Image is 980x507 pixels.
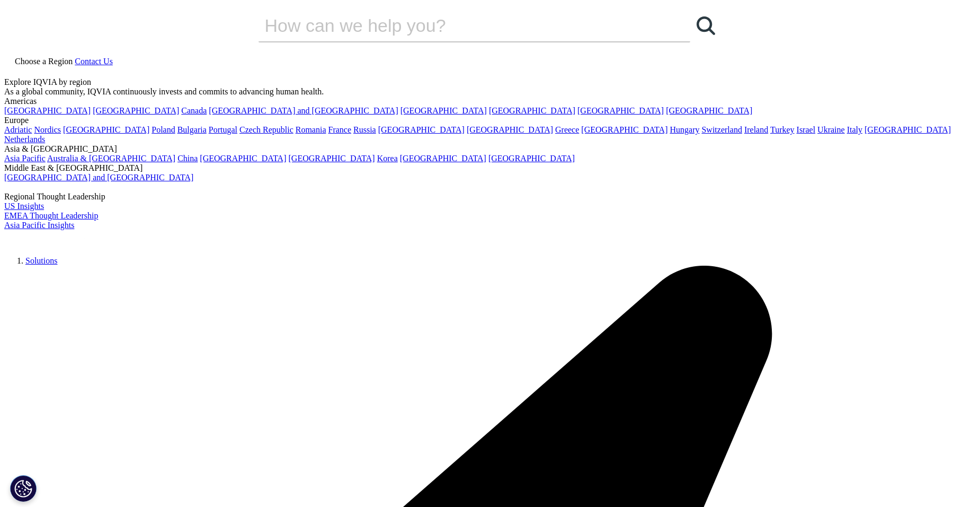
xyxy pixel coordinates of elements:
a: EMEA Thought Leadership [4,211,98,220]
a: [GEOGRAPHIC_DATA] [400,106,487,115]
div: Europe [4,116,976,125]
a: Asia Pacific Insights [4,221,74,230]
a: Australia & [GEOGRAPHIC_DATA] [47,154,175,163]
a: [GEOGRAPHIC_DATA] [4,106,91,115]
a: [GEOGRAPHIC_DATA] [581,125,667,134]
a: Ireland [744,125,768,134]
a: Hungary [670,125,699,134]
a: Netherlands [4,135,45,144]
div: Middle East & [GEOGRAPHIC_DATA] [4,163,976,173]
img: IQVIA Healthcare Information Technology and Pharma Clinical Research Company [4,230,89,246]
a: Italy [847,125,862,134]
a: Poland [152,125,175,134]
a: Bulgaria [177,125,207,134]
a: Search [690,10,722,41]
input: Search [259,10,660,41]
a: Czech Republic [239,125,293,134]
a: France [328,125,352,134]
a: US Insights [4,202,44,211]
a: [GEOGRAPHIC_DATA] [489,106,575,115]
a: Switzerland [701,125,742,134]
a: Canada [181,106,207,115]
a: Korea [377,154,398,163]
a: [GEOGRAPHIC_DATA] [400,154,486,163]
a: Romania [296,125,326,134]
a: [GEOGRAPHIC_DATA] [467,125,553,134]
a: [GEOGRAPHIC_DATA] [289,154,375,163]
div: Explore IQVIA by region [4,77,976,87]
a: China [177,154,198,163]
a: [GEOGRAPHIC_DATA] [577,106,664,115]
a: Asia Pacific [4,154,46,163]
a: [GEOGRAPHIC_DATA] [666,106,752,115]
svg: Search [697,16,715,35]
a: Portugal [209,125,237,134]
div: Regional Thought Leadership [4,192,976,202]
a: [GEOGRAPHIC_DATA] and [GEOGRAPHIC_DATA] [4,173,193,182]
a: [GEOGRAPHIC_DATA] [200,154,286,163]
a: Turkey [770,125,795,134]
button: Configuración de cookies [10,475,37,502]
a: Greece [555,125,579,134]
a: [GEOGRAPHIC_DATA] and [GEOGRAPHIC_DATA] [209,106,398,115]
a: Ukraine [817,125,845,134]
a: [GEOGRAPHIC_DATA] [63,125,149,134]
div: As a global community, IQVIA continuously invests and commits to advancing human health. [4,87,976,97]
a: [GEOGRAPHIC_DATA] [93,106,179,115]
a: Russia [353,125,376,134]
a: [GEOGRAPHIC_DATA] [865,125,951,134]
a: Adriatic [4,125,32,134]
span: Choose a Region [15,57,73,66]
a: Nordics [34,125,61,134]
div: Asia & [GEOGRAPHIC_DATA] [4,144,976,154]
a: Israel [797,125,816,134]
div: Americas [4,97,976,106]
a: Solutions [25,256,57,265]
a: [GEOGRAPHIC_DATA] [488,154,575,163]
a: Contact Us [75,57,113,66]
a: [GEOGRAPHIC_DATA] [378,125,465,134]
